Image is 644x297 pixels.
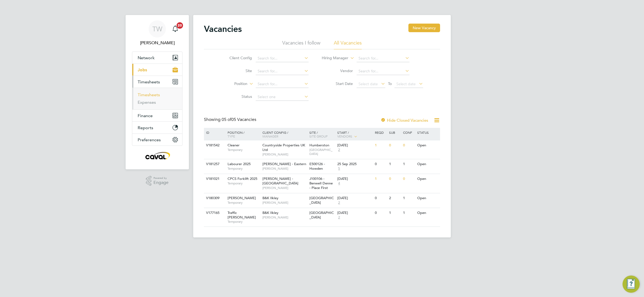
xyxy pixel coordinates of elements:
button: Network [132,52,182,64]
div: 1 [402,159,416,169]
span: [PERSON_NAME] [262,215,307,220]
a: Powered byEngage [146,176,169,186]
button: New Vacancy [408,24,440,32]
div: Client Config / [261,128,308,141]
span: Powered by [153,176,169,180]
span: Select date [358,81,378,86]
span: [PERSON_NAME] [262,152,307,157]
span: [PERSON_NAME] [228,196,256,200]
span: To [386,80,393,87]
span: Traffic [PERSON_NAME] [228,210,256,220]
div: 1 [388,208,402,218]
div: 0 [402,140,416,150]
span: [GEOGRAPHIC_DATA] [309,148,335,156]
a: TW[PERSON_NAME] [132,20,182,46]
div: ID [205,128,224,137]
button: Reports [132,122,182,133]
button: Engage Resource Center [623,276,640,293]
span: 2 [337,201,341,205]
span: [GEOGRAPHIC_DATA] [309,210,334,220]
div: V177165 [205,208,224,218]
span: [PERSON_NAME] - Eastern [262,162,306,166]
a: Expenses [138,100,156,105]
span: Select date [396,81,416,86]
div: 1 [388,159,402,169]
div: [DATE] [337,211,372,215]
div: 1 [402,193,416,203]
div: [DATE] [337,196,372,201]
div: Open [416,208,439,218]
div: Start / [336,128,374,141]
span: Countryside Properties UK Ltd [262,143,305,152]
span: Temporary [228,166,260,171]
span: B&K Ilkley [262,210,279,215]
span: [PERSON_NAME] [262,201,307,205]
div: 0 [402,174,416,184]
span: Reports [138,125,153,130]
button: Jobs [132,64,182,76]
span: Engage [153,180,169,185]
div: 1 [402,208,416,218]
li: All Vacancies [334,40,362,49]
span: B&K Ilkley [262,196,279,200]
span: Timesheets [138,79,160,84]
a: Go to home page [132,151,182,160]
span: Manager [262,134,278,138]
div: 0 [388,174,402,184]
div: Open [416,193,439,203]
div: 0 [388,140,402,150]
div: 1 [374,140,387,150]
span: Temporary [228,181,260,185]
img: caval-logo-retina.png [144,151,171,160]
span: Humberston [309,143,329,147]
span: Labourer 2025 [228,162,251,166]
span: Temporary [228,148,260,152]
div: [DATE] [337,143,372,148]
span: 2 [337,215,341,220]
div: Open [416,174,439,184]
span: CPCS Forklift 2025 [228,176,257,181]
div: Open [416,159,439,169]
span: 5 [337,166,341,171]
nav: Main navigation [126,15,189,169]
span: 05 of [222,117,231,122]
button: Finance [132,110,182,121]
span: 2 [337,148,341,152]
input: Select one [256,93,309,101]
div: V181257 [205,159,224,169]
h2: Vacancies [204,24,242,34]
a: Timesheets [138,92,160,97]
div: Showing [204,117,257,122]
div: V181021 [205,174,224,184]
input: Search for... [357,68,409,75]
span: Tim Wells [132,40,182,46]
span: Preferences [138,137,161,142]
div: V180309 [205,193,224,203]
span: [GEOGRAPHIC_DATA] [309,196,334,205]
div: 25 Sep 2025 [337,162,372,166]
label: Start Date [322,81,353,86]
span: Jobs [138,67,147,72]
div: Status [416,128,439,137]
span: TW [152,25,162,32]
span: Temporary [228,201,260,205]
span: Cleaner [228,143,240,147]
label: Vendor [322,68,353,73]
span: 20 [177,22,183,29]
div: 2 [388,193,402,203]
div: 0 [374,159,387,169]
label: Position [217,81,247,87]
div: [DATE] [337,177,372,181]
div: Sub [388,128,402,137]
div: Reqd [374,128,387,137]
span: Site Group [309,134,328,138]
a: 20 [170,20,181,38]
label: Hiring Manager [317,55,348,61]
button: Preferences [132,134,182,146]
span: Finance [138,113,153,118]
div: Site / [308,128,336,141]
div: 1 [374,174,387,184]
span: J100106 - Benwell Denne - Place First [309,176,333,190]
div: Position / [224,128,261,141]
span: Vendors [337,134,352,138]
